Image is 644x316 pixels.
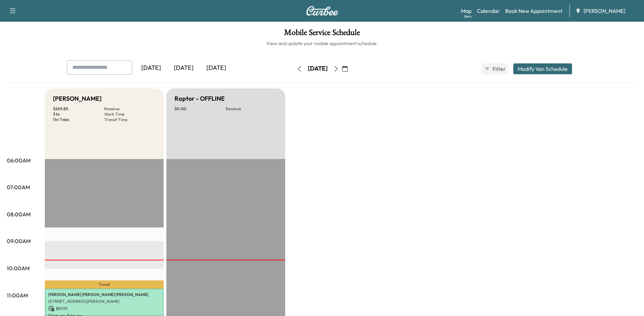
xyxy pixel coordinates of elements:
[45,280,164,289] p: Travel
[7,156,31,164] p: 06:00AM
[53,117,104,122] p: 1 hr 7 min
[505,7,563,15] a: Book New Appointment
[477,7,500,15] a: Calendar
[104,112,155,117] p: Work Time
[104,106,155,112] p: Revenue
[481,63,508,74] button: Filter
[7,237,31,245] p: 09:00AM
[53,94,102,103] h5: [PERSON_NAME]
[200,60,233,76] div: [DATE]
[7,40,637,47] h6: View and update your mobile appointment schedule.
[7,210,31,218] p: 08:00AM
[584,7,625,15] span: [PERSON_NAME]
[493,65,505,73] span: Filter
[226,106,277,112] p: Revenue
[7,28,637,40] h1: Mobile Service Schedule
[48,292,160,297] p: [PERSON_NAME] [PERSON_NAME] [PERSON_NAME]
[48,305,160,312] p: $ 89.95
[7,291,28,299] p: 11:00AM
[464,14,472,19] div: Beta
[174,106,226,112] p: $ 0.00
[167,60,200,76] div: [DATE]
[7,183,30,191] p: 07:00AM
[48,299,160,304] p: [STREET_ADDRESS][PERSON_NAME]
[53,106,104,112] p: $ 269.85
[308,64,328,73] div: [DATE]
[461,7,472,15] a: MapBeta
[513,63,572,74] button: Modify Van Schedule
[104,117,155,122] p: Transit Time
[53,112,104,117] p: 3 hr
[7,264,30,272] p: 10:00AM
[174,94,225,103] h5: Raptor - OFFLINE
[135,60,167,76] div: [DATE]
[306,6,338,16] img: Curbee Logo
